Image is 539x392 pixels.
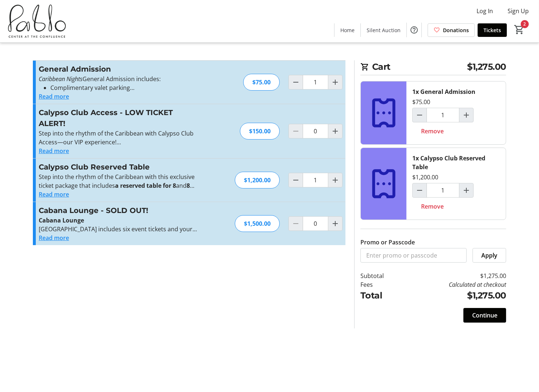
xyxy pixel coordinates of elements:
span: Remove [421,202,444,211]
div: $1,200.00 [235,172,280,189]
div: $1,200.00 [412,173,438,182]
input: Calypso Club Reserved Table Quantity [427,183,459,198]
button: Decrement by one [289,75,303,89]
span: Donations [443,26,469,34]
a: Tickets [478,23,507,37]
div: $150.00 [240,123,280,140]
input: Enter promo or passcode [360,248,467,263]
span: Log In [477,7,493,15]
button: Decrement by one [413,108,427,122]
button: Increment by one [328,124,342,138]
td: $1,275.00 [403,289,506,302]
button: Continue [463,308,506,323]
button: Log In [471,5,499,17]
button: Increment by one [328,217,342,231]
a: Donations [428,23,475,37]
p: Step into the rhythm of the Caribbean with Calypso Club Access—our VIP experience! [39,129,198,146]
button: Read more [39,92,69,101]
span: $1,275.00 [467,60,506,73]
span: Remove [421,127,444,136]
button: Help [407,23,421,37]
input: Cabana Lounge - SOLD OUT! Quantity [303,216,328,231]
h3: Calypso Club Access - LOW TICKET ALERT! [39,107,198,129]
input: General Admission Quantity [427,108,459,122]
div: 1x Calypso Club Reserved Table [412,154,500,171]
h3: General Admission [39,64,198,75]
button: Increment by one [328,173,342,187]
button: Decrement by one [289,173,303,187]
span: Sign Up [508,7,529,15]
td: $1,275.00 [403,271,506,280]
button: Decrement by one [413,183,427,197]
span: Silent Auction [367,26,401,34]
button: Increment by one [459,108,473,122]
button: Apply [473,248,506,263]
input: Calypso Club Reserved Table Quantity [303,173,328,187]
span: Apply [481,251,497,260]
h3: Cabana Lounge - SOLD OUT! [39,205,198,216]
button: Read more [39,190,69,199]
div: $1,500.00 [235,215,280,232]
input: General Admission Quantity [303,75,328,90]
strong: a reserved table for 8 [115,182,176,190]
button: Read more [39,146,69,155]
p: General Admission includes: [39,75,198,83]
em: Caribbean Nights [39,75,83,83]
button: Remove [412,124,452,138]
button: Increment by one [459,183,473,197]
a: Home [335,23,360,37]
div: $75.00 [412,98,430,106]
button: Increment by one [328,75,342,89]
span: Continue [472,311,497,320]
span: Home [340,26,355,34]
p: [GEOGRAPHIC_DATA] includes six event tickets and your own private cabana-style seating area. [39,225,198,233]
strong: Cabana Lounge [39,216,84,224]
button: Sign Up [502,5,535,17]
button: Cart [513,23,526,36]
div: 1x General Admission [412,87,475,96]
input: Calypso Club Access - LOW TICKET ALERT! Quantity [303,124,328,138]
td: Calculated at checkout [403,280,506,289]
td: Fees [360,280,403,289]
td: Subtotal [360,271,403,280]
div: $75.00 [243,74,280,91]
h3: Calypso Club Reserved Table [39,161,198,172]
h2: Cart [360,60,506,75]
img: Pablo Center's Logo [4,3,69,39]
span: Tickets [483,26,501,34]
label: Promo or Passcode [360,238,415,247]
li: Complimentary valet parking [50,83,198,92]
p: Step into the rhythm of the Caribbean with this exclusive ticket package that includes and —our u... [39,172,198,190]
button: Remove [412,199,452,214]
td: Total [360,289,403,302]
button: Read more [39,233,69,242]
a: Silent Auction [361,23,406,37]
